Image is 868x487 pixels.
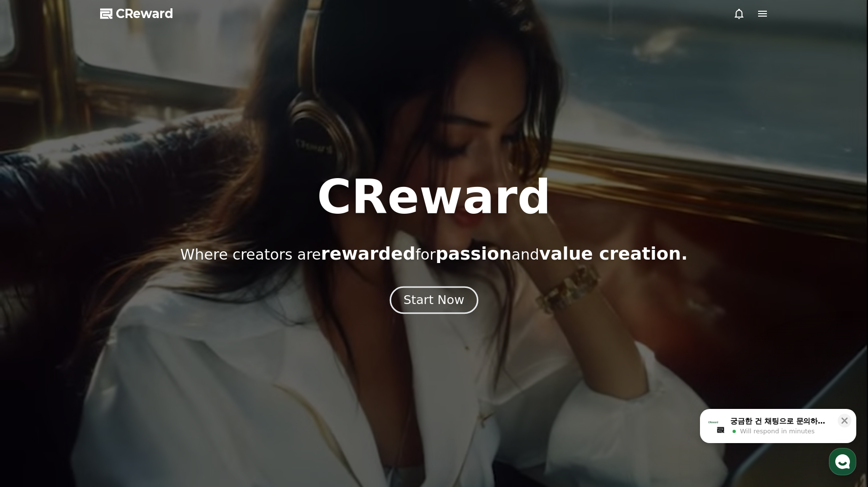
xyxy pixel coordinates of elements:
[436,243,512,264] span: passion
[317,174,551,221] h1: CReward
[180,244,688,264] p: Where creators are for and
[116,6,173,21] span: CReward
[145,324,169,332] span: Settings
[126,309,188,334] a: Settings
[539,243,688,264] span: value creation.
[81,325,110,332] span: Messages
[392,297,476,306] a: Start Now
[321,243,415,264] span: rewarded
[3,309,64,334] a: Home
[390,286,478,314] button: Start Now
[25,324,42,332] span: Home
[403,292,464,308] div: Start Now
[100,6,173,21] a: CReward
[64,309,126,334] a: Messages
